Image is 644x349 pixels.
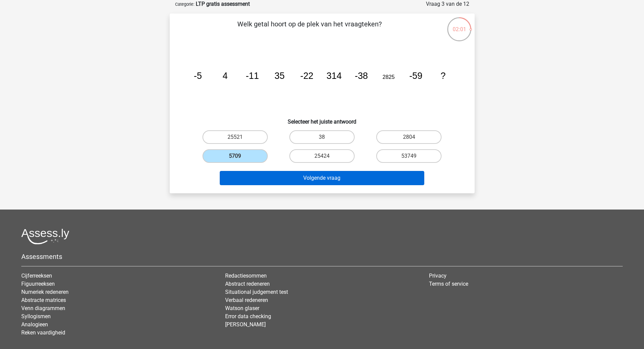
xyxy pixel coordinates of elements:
[202,149,268,163] label: 5709
[196,1,250,7] strong: LTP gratis assessment
[409,71,422,81] tspan: -59
[225,297,268,303] a: Verbaal redeneren
[225,281,270,287] a: Abstract redeneren
[194,71,202,81] tspan: -5
[440,71,446,81] tspan: ?
[202,130,268,144] label: 25521
[21,297,66,303] a: Abstracte matrices
[21,329,65,336] a: Reken vaardigheid
[289,149,355,163] label: 25424
[429,281,468,287] a: Terms of service
[21,228,69,244] img: Assessly logo
[225,313,271,320] a: Error data checking
[222,71,228,81] tspan: 4
[246,71,259,81] tspan: -11
[175,2,194,7] small: Categorie:
[382,74,395,80] tspan: 2825
[21,289,69,295] a: Numeriek redeneren
[21,272,52,279] a: Cijferreeksen
[376,130,442,144] label: 2804
[225,289,288,295] a: Situational judgement test
[21,305,65,311] a: Venn diagrammen
[21,253,623,261] h5: Assessments
[429,272,447,279] a: Privacy
[447,17,472,34] div: 02:01
[275,71,285,81] tspan: 35
[21,313,51,320] a: Syllogismen
[181,113,464,125] h6: Selecteer het juiste antwoord
[181,19,438,39] p: Welk getal hoort op de plek van het vraagteken?
[21,281,55,287] a: Figuurreeksen
[289,130,355,144] label: 38
[225,272,267,279] a: Redactiesommen
[21,321,48,328] a: Analogieen
[225,321,266,328] a: [PERSON_NAME]
[326,71,341,81] tspan: 314
[220,171,424,185] button: Volgende vraag
[355,71,368,81] tspan: -38
[225,305,259,311] a: Watson glaser
[300,71,313,81] tspan: -22
[376,149,442,163] label: 53749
